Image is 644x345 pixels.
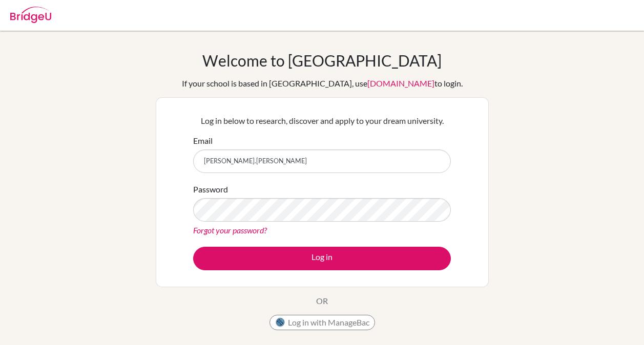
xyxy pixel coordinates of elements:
[10,7,51,23] img: Bridge-U
[182,77,463,90] div: If your school is based in [GEOGRAPHIC_DATA], use to login.
[269,315,375,330] button: Log in with ManageBac
[367,78,434,88] a: [DOMAIN_NAME]
[193,135,213,147] label: Email
[193,225,267,235] a: Forgot your password?
[193,183,228,196] label: Password
[316,295,328,307] p: OR
[202,51,442,70] h1: Welcome to [GEOGRAPHIC_DATA]
[193,247,451,270] button: Log in
[193,115,451,127] p: Log in below to research, discover and apply to your dream university.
